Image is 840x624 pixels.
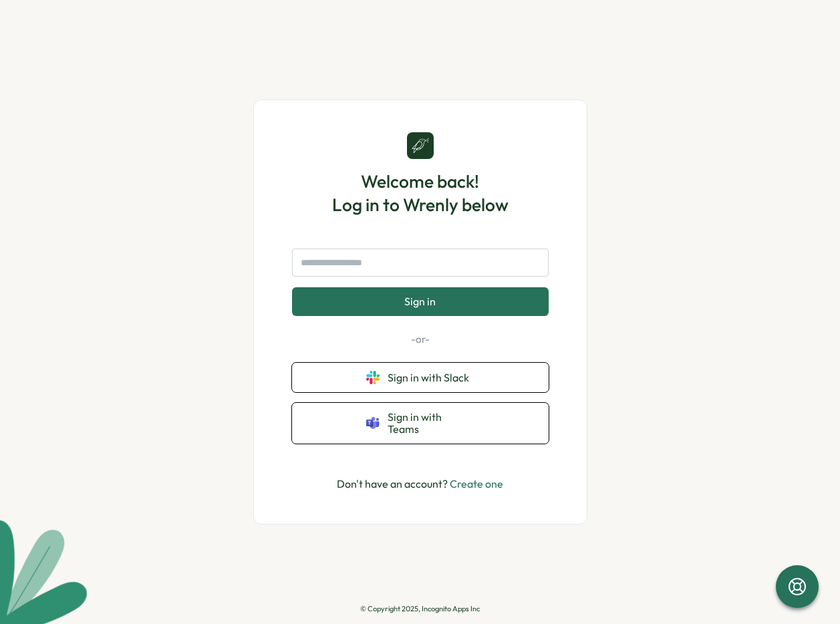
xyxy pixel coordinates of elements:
span: Sign in with Teams [388,411,474,436]
h1: Welcome back! Log in to Wrenly below [332,170,509,216]
p: Don't have an account? [337,476,503,492]
p: © Copyright 2025, Incognito Apps Inc [360,605,480,613]
span: Sign in with Slack [388,371,474,383]
button: Sign in with Teams [292,403,549,444]
span: Sign in [404,295,436,307]
button: Sign in with Slack [292,363,549,392]
a: Create one [450,477,503,490]
p: -or- [292,332,549,347]
button: Sign in [292,287,549,315]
